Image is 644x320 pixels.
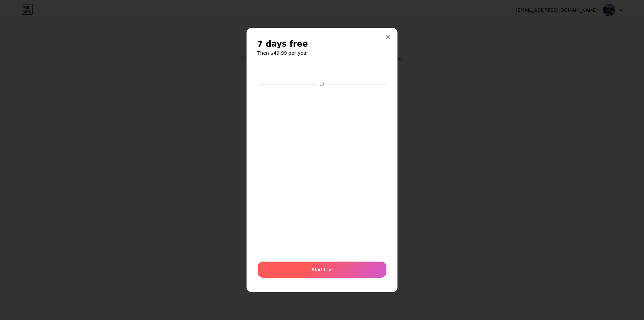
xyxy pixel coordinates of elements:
span: 7 days free [257,39,308,49]
iframe: Secure payment input frame [256,88,388,255]
div: Or [318,82,326,87]
iframe: Secure payment button frame [258,63,386,80]
h6: Then $49.99 per year [257,50,387,56]
span: Start trial [312,266,333,273]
